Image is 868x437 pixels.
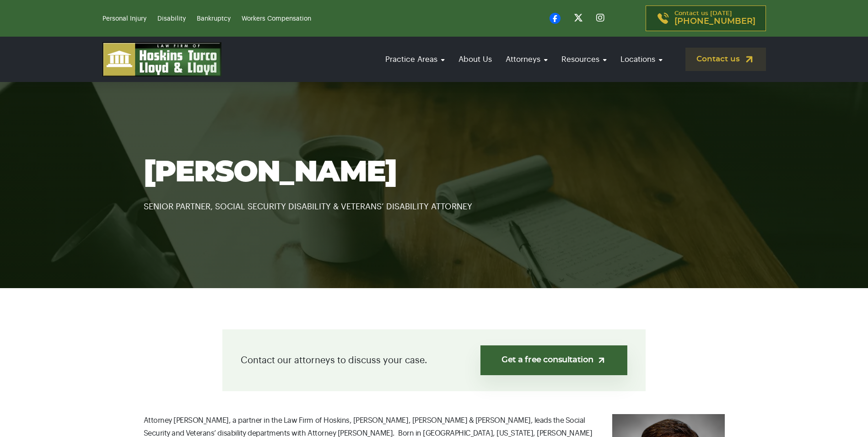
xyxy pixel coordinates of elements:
a: Workers Compensation [242,16,311,22]
a: Locations [616,46,667,72]
a: Practice Areas [381,46,449,72]
a: Contact us [685,48,766,71]
a: Resources [557,46,611,72]
a: About Us [454,46,496,72]
a: Get a free consultation [480,345,627,375]
a: Contact us [DATE][PHONE_NUMBER] [646,5,766,31]
img: arrow-up-right-light.svg [597,355,606,365]
p: SENIOR PARTNER, SOCIAL SECURITY DISABILITY & VETERANS’ DISABILITY ATTORNEY [144,189,725,213]
a: Personal Injury [102,16,146,22]
p: Contact us [DATE] [674,11,755,26]
a: Bankruptcy [197,16,231,22]
a: Attorneys [501,46,552,72]
img: logo [102,42,221,76]
div: Contact our attorneys to discuss your case. [222,329,646,391]
h1: [PERSON_NAME] [144,157,725,189]
span: [PHONE_NUMBER] [674,17,755,26]
a: Disability [157,16,186,22]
